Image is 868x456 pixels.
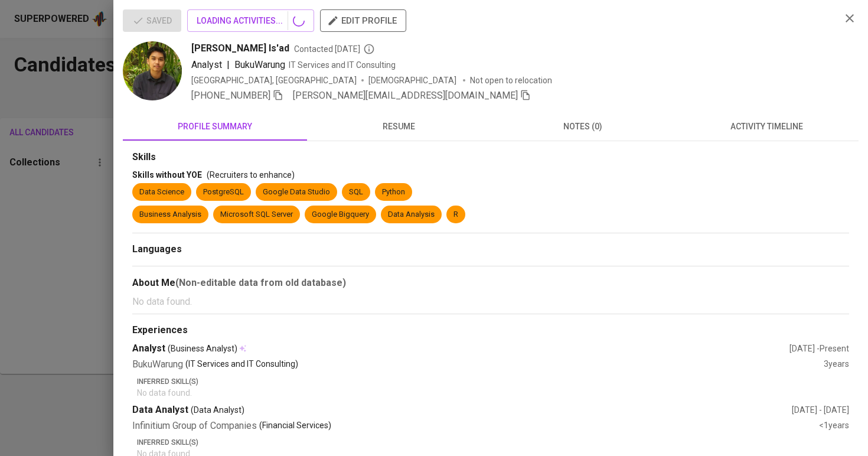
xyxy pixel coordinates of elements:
div: Google Data Studio [263,187,330,198]
div: Infinitium Group of Companies [132,419,819,433]
p: Inferred Skill(s) [137,376,849,387]
div: SQL [349,187,363,198]
span: (Data Analyst) [191,404,244,416]
div: PostgreSQL [203,187,244,198]
p: (Financial Services) [259,419,331,433]
span: [DEMOGRAPHIC_DATA] [368,74,458,86]
span: resume [314,119,484,134]
p: No data found. [132,295,849,309]
span: IT Services and IT Consulting [289,60,396,70]
div: Skills [132,151,849,164]
div: [GEOGRAPHIC_DATA], [GEOGRAPHIC_DATA] [191,74,357,86]
div: R [453,209,458,220]
div: Experiences [132,324,849,337]
p: (IT Services and IT Consulting) [185,358,298,372]
a: edit profile [320,15,406,25]
div: Data Analysis [388,209,435,220]
span: BukuWarung [234,59,285,70]
div: Microsoft SQL Server [220,209,293,220]
p: No data found. [137,387,849,399]
span: Skills without YOE [132,170,202,180]
img: 525fee18a696bcebaf5742953d766f44.jpg [123,41,182,100]
div: Languages [132,243,849,256]
span: | [227,58,230,72]
div: [DATE] - [DATE] [792,404,849,416]
div: BukuWarung [132,358,824,372]
div: Python [382,187,405,198]
span: notes (0) [498,119,668,134]
span: [PERSON_NAME] Is'ad [191,41,289,56]
span: activity timeline [682,119,852,134]
span: [PHONE_NUMBER] [191,90,270,101]
span: LOADING ACTIVITIES... [197,14,305,28]
p: Inferred Skill(s) [137,437,849,448]
span: Analyst [191,59,222,70]
p: Not open to relocation [470,74,552,86]
span: Contacted [DATE] [294,43,375,55]
div: Analyst [132,342,789,356]
div: Data Science [139,187,184,198]
div: <1 years [819,419,849,433]
div: 3 years [824,358,849,372]
svg: By Batam recruiter [363,43,375,55]
div: Google Bigquery [312,209,369,220]
button: edit profile [320,9,406,32]
span: edit profile [329,13,397,28]
span: (Recruiters to enhance) [207,170,295,180]
span: profile summary [130,119,300,134]
div: Data Analyst [132,403,792,417]
div: About Me [132,276,849,290]
button: LOADING ACTIVITIES... [187,9,314,32]
div: Business Analysis [139,209,201,220]
span: [PERSON_NAME][EMAIL_ADDRESS][DOMAIN_NAME] [293,90,518,101]
b: (Non-editable data from old database) [175,277,346,288]
div: [DATE] - Present [789,343,849,354]
span: (Business Analyst) [168,343,237,354]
